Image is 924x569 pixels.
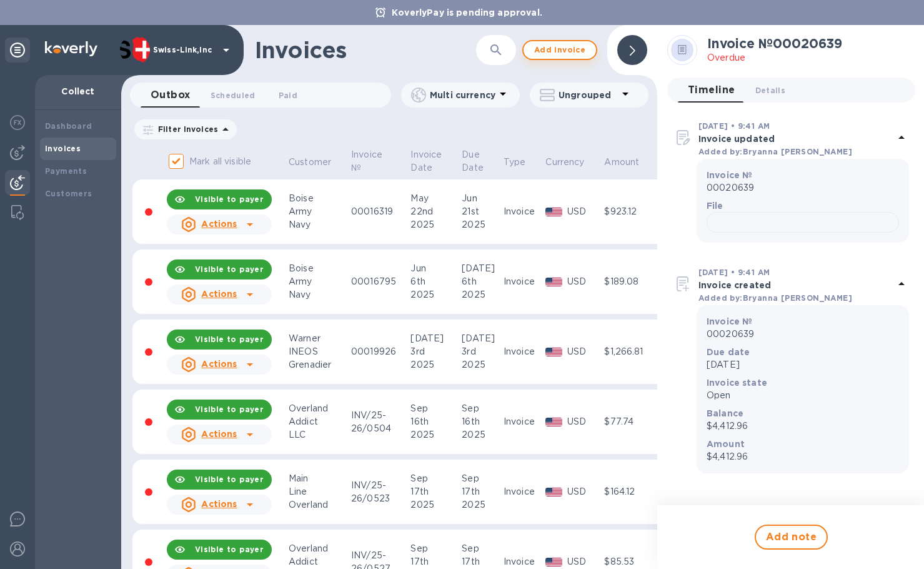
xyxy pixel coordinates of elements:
div: $1,266.81 [604,345,655,358]
img: USD [545,558,562,566]
b: Invoice № [707,316,752,326]
div: 00016795 [351,275,407,288]
span: Details [755,84,785,97]
b: Visible to payer [195,264,264,274]
div: May [410,192,458,205]
b: Invoices [45,144,81,153]
p: 00020639 [707,181,899,194]
b: Visible to payer [195,405,264,414]
div: 17th [462,485,500,498]
p: USD [567,275,600,288]
b: File [707,201,723,211]
p: [DATE] [707,358,899,371]
div: 2025 [410,218,458,231]
span: Scheduled [211,89,256,102]
p: Invoice Date [410,148,442,174]
b: [DATE] • 9:41 AM [698,121,770,131]
u: Actions [201,219,237,229]
span: Invoice Date [410,148,458,174]
div: $923.12 [604,205,655,218]
div: Army [289,205,347,218]
div: 2025 [410,358,458,371]
button: Add note [755,525,828,550]
div: Invoice [504,345,542,358]
div: 2025 [462,288,500,301]
div: 17th [410,555,458,568]
div: Army [289,275,347,288]
b: Customers [45,189,92,198]
div: Navy [289,218,347,231]
div: $189.08 [604,275,655,288]
div: LLC [289,428,347,441]
p: KoverlyPay is pending approval. [385,6,549,19]
p: Ungrouped [559,89,618,101]
div: 2025 [462,358,500,371]
div: 6th [462,275,500,288]
div: $77.74 [604,415,655,428]
b: Payments [45,166,87,176]
div: 21st [462,205,500,218]
div: 6th [410,275,458,288]
img: USD [545,208,562,216]
img: USD [545,418,562,426]
div: Overland [289,542,347,555]
u: Actions [201,429,237,439]
div: Addict [289,555,347,568]
span: Timeline [688,81,735,99]
p: Type [504,156,526,169]
p: USD [567,205,600,218]
h1: Invoices [255,37,347,63]
p: Swiss-Link,Inc [153,46,216,54]
b: Due date [707,347,750,357]
b: Invoice № [707,170,752,180]
u: Actions [201,289,237,299]
div: Main [289,472,347,485]
p: Invoice updated [698,133,894,145]
p: Due Date [462,148,484,174]
b: [DATE] • 9:41 AM [698,268,770,277]
div: 2025 [410,428,458,441]
span: Amount [604,156,655,169]
p: Collect [45,85,111,98]
div: Invoice [504,205,542,218]
div: [DATE] • 9:41 AMInvoice updatedAdded by:Bryanna [PERSON_NAME] [673,119,909,159]
span: Add note [766,530,817,545]
div: 16th [410,415,458,428]
b: Visible to payer [195,545,264,554]
div: [DATE] [462,332,500,345]
span: Currency [545,156,600,169]
img: USD [545,488,562,496]
b: Visible to payer [195,475,264,484]
p: Currency [545,156,584,169]
p: Invoice № [351,148,390,174]
b: Added by: Bryanna [PERSON_NAME] [698,293,852,303]
div: Jun [410,262,458,275]
img: USD [545,278,562,286]
img: Foreign exchange [10,115,25,130]
p: Overdue [707,51,842,64]
b: Added by: Bryanna [PERSON_NAME] [698,147,852,156]
div: Sep [410,542,458,555]
div: Navy [289,288,347,301]
p: Filter Invoices [153,124,218,134]
span: Type [504,156,542,169]
div: Boise [289,262,347,275]
div: Invoice [504,415,542,428]
span: Paid [279,89,297,102]
p: USD [567,485,600,498]
div: Unpin categories [5,38,30,63]
p: Customer [289,156,331,169]
div: 22nd [410,205,458,218]
div: 2025 [462,218,500,231]
div: Line [289,485,347,498]
div: Sep [410,472,458,485]
span: Due Date [462,148,500,174]
div: Warner [289,332,347,345]
p: $4,412.96 [707,420,899,433]
div: Sep [410,402,458,415]
div: $85.53 [604,555,655,568]
div: 17th [410,485,458,498]
div: 3rd [410,345,458,358]
div: 3rd [462,345,500,358]
div: Grenadier [289,358,347,371]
